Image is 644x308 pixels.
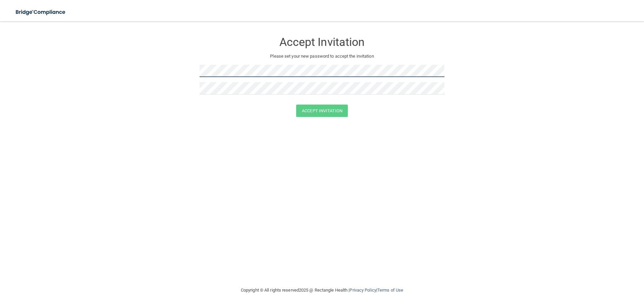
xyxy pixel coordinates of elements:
a: Terms of Use [377,288,403,293]
h3: Accept Invitation [200,36,444,48]
p: Please set your new password to accept the invitation [205,52,439,60]
img: bridge_compliance_login_screen.278c3ca4.svg [10,5,72,19]
a: Privacy Policy [350,288,376,293]
div: Copyright © All rights reserved 2025 @ Rectangle Health | | [200,280,444,301]
button: Accept Invitation [296,105,348,117]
